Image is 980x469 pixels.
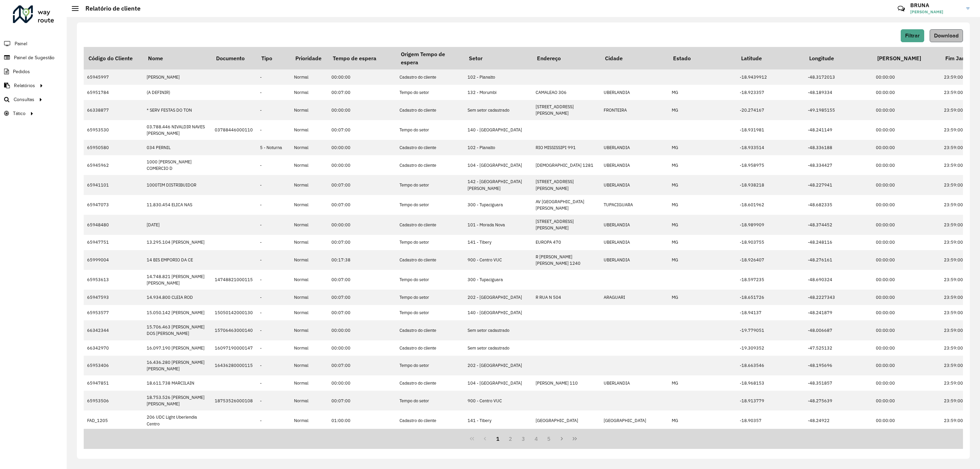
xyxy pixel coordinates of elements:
td: FAD_1205 [84,410,143,430]
td: Cadastro do cliente [396,340,464,356]
td: -18.601962 [736,195,804,215]
td: 65947851 [84,375,143,391]
td: UBERLANDIA [600,375,668,391]
td: 00:07:00 [328,356,396,375]
h3: BRUNA [910,2,961,9]
td: 00:00:00 [872,270,941,290]
td: MG [668,140,736,155]
th: Cidade [600,47,668,69]
td: 00:00:00 [872,235,941,250]
th: Nome [143,47,211,69]
td: 00:00:00 [872,305,941,320]
td: - [257,235,291,250]
button: Filtrar [901,29,924,42]
td: 00:00:00 [872,375,941,391]
td: - [257,375,291,391]
td: -48.006687 [804,320,872,340]
td: - [257,320,291,340]
td: Normal [291,85,328,100]
td: [DEMOGRAPHIC_DATA] 1281 [532,155,600,175]
td: -48.334427 [804,155,872,175]
td: -48.3172013 [804,69,872,85]
td: -18.90357 [736,410,804,430]
td: Tempo do setor [396,305,464,320]
td: 202 - [GEOGRAPHIC_DATA] [464,356,532,375]
td: 00:07:00 [328,85,396,100]
td: 202 - [GEOGRAPHIC_DATA] [464,290,532,305]
td: 15706463000140 [211,320,257,340]
td: 132 - Morumbi [464,85,532,100]
td: 15050142000130 [211,305,257,320]
td: Cadastro do cliente [396,155,464,175]
span: Painel [15,40,27,47]
td: -48.374452 [804,215,872,234]
td: Normal [291,120,328,140]
td: -18.938218 [736,175,804,195]
th: Tempo de espera [328,47,396,69]
td: 00:07:00 [328,391,396,410]
button: Last Page [568,432,581,445]
td: - [257,391,291,410]
td: Normal [291,320,328,340]
td: 16.097.190 [PERSON_NAME] [143,340,211,356]
td: - [257,356,291,375]
td: Normal [291,410,328,430]
span: Pedidos [13,68,30,75]
td: 900 - Centro VUC [464,250,532,270]
td: Cadastro do cliente [396,69,464,85]
th: Longitude [804,47,872,69]
td: - [257,250,291,270]
td: Normal [291,391,328,410]
td: 00:00:00 [872,120,941,140]
td: 65945962 [84,155,143,175]
td: [DATE] [143,215,211,234]
td: - [257,155,291,175]
td: - [257,100,291,120]
td: 00:07:00 [328,290,396,305]
h2: Relatório de cliente [79,5,141,12]
td: 00:07:00 [328,195,396,215]
td: -48.2227343 [804,290,872,305]
td: 141 - Tibery [464,410,532,430]
td: UBERLANDIA [600,215,668,234]
td: 00:00:00 [328,140,396,155]
th: Documento [211,47,257,69]
td: [GEOGRAPHIC_DATA] [600,410,668,430]
td: 65951784 [84,85,143,100]
td: [PERSON_NAME] [143,69,211,85]
td: Cadastro do cliente [396,100,464,120]
td: Normal [291,195,328,215]
td: 18.611.738 MARCILAIN [143,375,211,391]
td: Normal [291,375,328,391]
td: 104 - [GEOGRAPHIC_DATA] [464,375,532,391]
td: Normal [291,305,328,320]
button: 3 [517,432,530,445]
td: 65941101 [84,175,143,195]
td: RIO MISSISSIPI 991 [532,140,600,155]
td: UBERLANDIA [600,235,668,250]
th: Tipo [257,47,291,69]
td: UBERLANDIA [600,155,668,175]
td: MG [668,100,736,120]
td: 102 - Planalto [464,140,532,155]
td: -18.903755 [736,235,804,250]
td: 65953506 [84,391,143,410]
td: 00:00:00 [872,69,941,85]
td: - [257,290,291,305]
td: -48.276161 [804,250,872,270]
td: Tempo do setor [396,235,464,250]
td: 00:00:00 [328,375,396,391]
td: -19.779051 [736,320,804,340]
td: 16436280000115 [211,356,257,375]
td: 00:00:00 [872,340,941,356]
td: 900 - Centro VUC [464,391,532,410]
td: 141 - Tibery [464,235,532,250]
td: - [257,175,291,195]
td: MG [668,175,736,195]
td: -18.651726 [736,290,804,305]
td: MG [668,250,736,270]
td: 01:00:00 [328,410,396,430]
td: 65953577 [84,305,143,320]
td: 00:00:00 [328,69,396,85]
td: 00:00:00 [872,195,941,215]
